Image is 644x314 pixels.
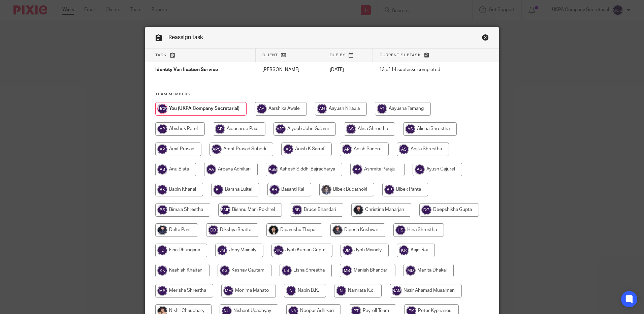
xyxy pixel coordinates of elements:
[155,68,218,72] span: Identity Verification Service
[262,66,316,73] p: [PERSON_NAME]
[155,53,167,57] span: Task
[168,35,203,40] span: Reassign task
[262,53,278,57] span: Client
[330,66,366,73] p: [DATE]
[155,92,489,97] h4: Team members
[380,53,421,57] span: Current subtask
[482,34,489,43] a: Close this dialog window
[330,53,345,57] span: Due by
[373,62,472,78] td: 13 of 14 subtasks completed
